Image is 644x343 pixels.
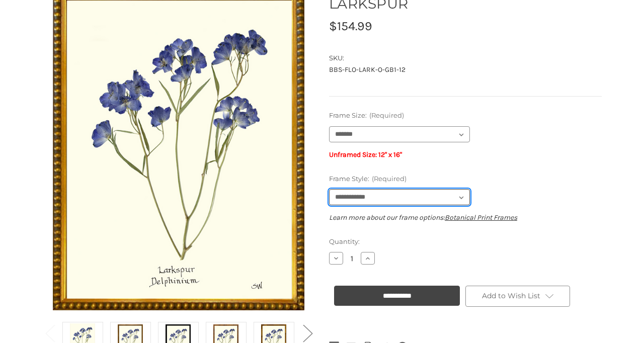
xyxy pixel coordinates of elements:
p: Learn more about our frame options: [329,212,602,223]
a: Add to Wish List [465,286,570,307]
label: Frame Style: [329,174,602,184]
label: Quantity: [329,237,602,247]
p: Unframed Size: 12" x 16" [329,149,602,160]
small: (Required) [372,175,407,183]
span: $154.99 [329,19,372,33]
span: Add to Wish List [482,291,540,300]
a: Botanical Print Frames [445,213,517,222]
dt: SKU: [329,53,599,63]
dd: BBS-FLO-LARK-O-GB1-12 [329,64,602,75]
small: (Required) [369,111,404,119]
label: Frame Size: [329,111,602,121]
